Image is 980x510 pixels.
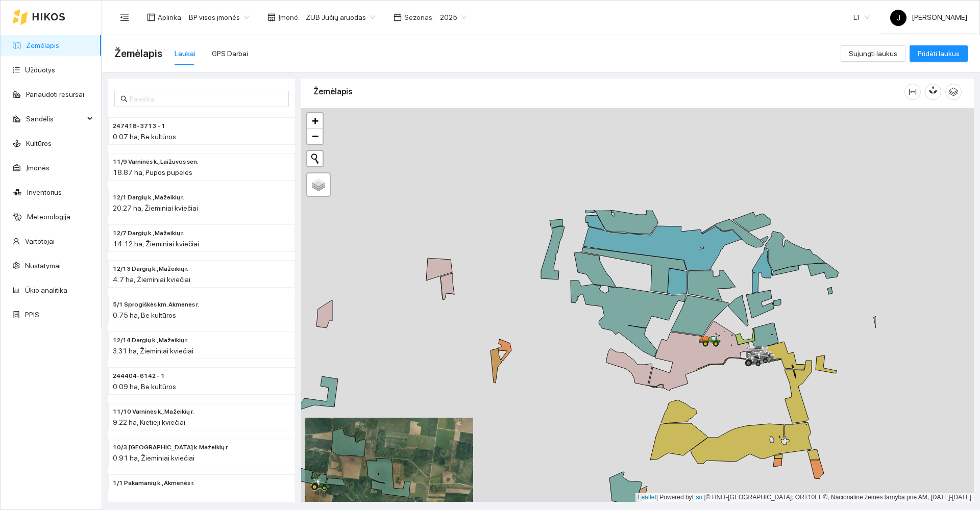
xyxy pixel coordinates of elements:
[638,494,656,501] a: Leaflet
[25,66,55,74] a: Užduotys
[113,157,199,167] span: 11/9 Varninės k., Laižuvos sen.
[635,493,974,502] div: | Powered by © HNIT-[GEOGRAPHIC_DATA]; ORT10LT ©, Nacionalinė žemės tarnyba prie AM, [DATE]-[DATE]
[113,168,192,176] span: 18.87 ha, Pupos pupelės
[113,418,185,426] span: 9.22 ha, Kietieji kviečiai
[26,109,84,129] span: Sandėlis
[212,48,248,59] div: GPS Darbai
[147,13,155,21] span: layout
[704,494,706,501] span: |
[312,114,318,127] span: +
[307,173,330,196] a: Layers
[307,151,323,166] button: Initiate a new search
[113,443,229,452] span: 10/3 Kalniškių k. Mažeikių r.
[394,13,402,21] span: calendar
[27,213,70,221] a: Meteorologija
[890,13,967,21] span: [PERSON_NAME]
[114,7,135,28] button: menu-fold
[113,407,194,417] span: 11/10 Varninės k., Mažeikių r.
[113,204,198,212] span: 20.27 ha, Žieminiai kviečiai
[114,45,162,62] span: Žemėlapis
[910,45,968,62] button: Pridėti laukus
[113,193,184,202] span: 12/1 Dargių k., Mažeikių r.
[25,237,55,245] a: Vartotojai
[113,454,194,462] span: 0.91 ha, Žieminiai kviečiai
[25,286,67,294] a: Ūkio analitika
[113,121,165,131] span: 247418-3713 - 1
[26,139,52,147] a: Kultūros
[27,188,62,196] a: Inventorius
[853,10,870,25] span: LT
[910,49,968,58] a: Pridėti laukus
[26,90,84,98] a: Panaudoti resursai
[404,12,434,23] span: Sezonas :
[120,95,128,103] span: search
[897,10,900,26] span: J
[904,84,921,100] button: column-width
[313,77,904,106] div: Žemėlapis
[175,48,195,59] div: Laukai
[26,164,50,172] a: Įmonės
[905,88,920,96] span: column-width
[113,382,176,391] span: 0.09 ha, Be kultūros
[113,240,199,248] span: 14.12 ha, Žieminiai kviečiai
[307,129,323,144] a: Zoom out
[120,13,129,22] span: menu-fold
[113,478,194,488] span: 1/1 Pakamanių k., Akmenės r.
[267,13,276,21] span: shop
[306,10,375,25] span: ŽŪB Jučių aruodas
[312,130,318,142] span: −
[849,48,897,59] span: Sujungti laukus
[278,12,300,23] span: Įmonė :
[113,371,165,381] span: 244404-6142 - 1
[113,347,193,355] span: 3.31 ha, Žieminiai kviečiai
[130,93,283,105] input: Paieška
[113,275,190,284] span: 4.7 ha, Žieminiai kviečiai
[26,41,59,49] a: Žemėlapis
[158,12,183,23] span: Aplinka :
[113,228,184,238] span: 12/7 Dargių k., Mažeikių r.
[307,113,323,129] a: Zoom in
[841,49,905,58] a: Sujungti laukus
[841,45,905,62] button: Sujungti laukus
[25,311,39,319] a: PPIS
[113,300,199,310] span: 5/1 Sprogiškės km. Akmenės r.
[918,48,960,59] span: Pridėti laukus
[113,311,176,319] span: 0.75 ha, Be kultūros
[189,10,249,25] span: BP visos įmonės
[25,262,61,270] a: Nustatymai
[113,264,188,274] span: 12/13 Dargių k., Mažeikių r.
[113,336,188,345] span: 12/14 Dargių k., Mažeikių r.
[440,10,467,25] span: 2025
[692,494,703,501] a: Esri
[113,133,176,141] span: 0.07 ha, Be kultūros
